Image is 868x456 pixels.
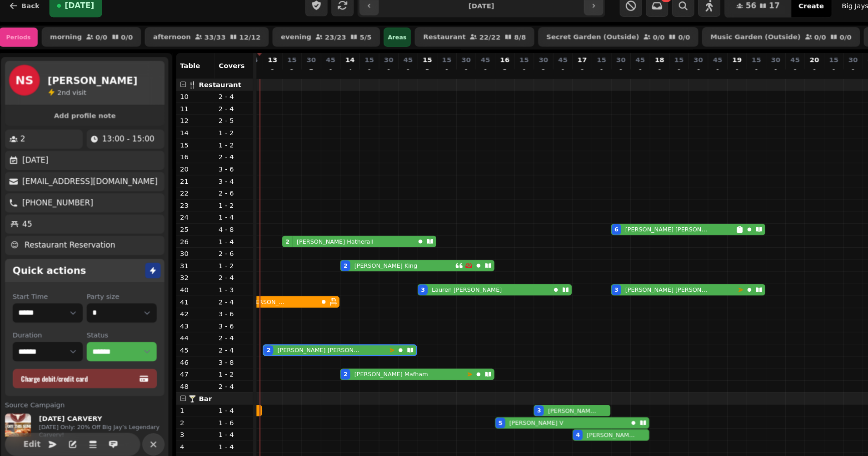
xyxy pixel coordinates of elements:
p: 1 - 4 [212,417,241,426]
p: 26 [175,235,205,245]
p: 30 [294,65,303,74]
span: Source Campaign [11,389,67,398]
span: Add profile note [22,118,150,125]
p: 9 [586,76,593,85]
p: visit [60,95,87,104]
p: 8 / 8 [489,45,500,51]
p: 2 [277,76,284,85]
p: 47 [175,360,205,369]
p: 8 [549,76,557,85]
p: 2 [25,138,30,149]
p: 15 [858,65,866,74]
label: Status [88,324,154,333]
p: 0 / 0 [643,45,654,51]
span: Create [757,15,780,22]
p: 3 - 6 [212,304,241,313]
label: Party size [88,287,154,296]
button: Back [7,8,51,29]
p: 1 - 2 [212,440,241,449]
span: nd [64,96,74,103]
p: 0 [822,76,829,85]
p: 2 - 6 [212,190,241,199]
p: 0 [695,76,702,85]
div: 2 [257,338,260,346]
p: 23 / 23 [311,45,331,51]
p: 45 [603,65,612,74]
p: 1 - 4 [212,428,241,437]
button: Music Garden (Outside)0/00/0 [666,39,814,57]
p: 0 / 0 [96,45,107,51]
p: 43 [175,315,205,324]
p: 30 [512,65,521,74]
span: Big Jays Smokehouse [797,14,843,23]
p: 1 - 4 [212,235,241,245]
span: Back [26,15,44,22]
p: Restaurant Reservation [30,238,115,249]
p: [PERSON_NAME] [PERSON_NAME] [557,418,604,425]
p: 3 - 6 [212,167,241,177]
p: 2 [259,76,266,85]
p: 30 [367,65,375,74]
p: 22 / 22 [456,45,476,51]
p: 5 / 5 [344,45,355,51]
p: [PERSON_NAME] [PERSON_NAME] [594,282,673,289]
p: 0 / 0 [120,45,131,51]
p: 3 [513,76,520,85]
p: 15 [175,145,205,154]
p: [DATE] Only: 20% Off Big Jay’s Legendary Carvery! [43,411,161,425]
span: 2 [60,96,64,103]
p: 30 [803,65,812,74]
p: 0 [349,76,357,85]
h2: [PERSON_NAME] [51,83,135,95]
p: 6 [658,76,666,85]
p: 44 [175,326,205,335]
p: 3 - 8 [212,349,241,358]
p: 2 - 5 [212,122,241,131]
p: 0 [713,76,720,85]
p: [PERSON_NAME] [PERSON_NAME] [267,338,345,346]
p: 23 [175,201,205,211]
p: [EMAIL_ADDRESS][DOMAIN_NAME] [27,178,155,189]
p: 2 - 4 [212,270,241,279]
p: 17 [549,65,557,74]
button: Charge debit/credit card [18,360,154,378]
p: 45 [821,65,830,74]
p: 30 [175,247,205,256]
p: 7 [295,76,302,85]
p: 5 [477,76,484,85]
p: 40 [175,281,205,290]
h2: Quick actions [18,261,87,274]
p: 0 [313,76,320,85]
p: 0 [840,76,848,85]
p: 1 - 2 [212,258,241,267]
p: 14 [175,133,205,142]
p: 15 [567,65,575,74]
p: [PERSON_NAME] [PERSON_NAME] [521,395,567,402]
p: 0 [640,76,648,85]
div: 5 [474,407,478,414]
p: 1 - 3 [212,281,241,290]
p: 2 - 4 [212,292,241,301]
p: 30 [439,65,448,74]
button: morning0/00/0 [45,39,139,57]
p: 32 [175,270,205,279]
p: 0 [440,76,448,85]
p: 45 [175,338,205,347]
p: 0 [768,76,775,85]
img: aHR0cHM6Ly9zdGFtcGVkZS1zZXJ2aWNlLXByb2QtdGVtcGxhdGUtcHJldmlld3MuczMuZXUtd2VzdC0xLmFtYXpvbmF3cy5jb... [11,402,35,431]
p: 4 [331,76,339,85]
button: Big Jays Smokehouse [792,10,861,27]
p: 1 - 2 [212,360,241,369]
button: Add profile note [15,116,157,127]
p: 4 [175,428,205,437]
p: 16 [476,65,484,74]
p: 45 [748,65,757,74]
button: afternoon33/3312/12 [142,39,259,57]
p: 0 [858,76,866,85]
p: 0 / 0 [795,45,806,51]
p: 0 / 0 [619,45,631,51]
p: 0 [422,76,429,85]
p: 13 [258,65,266,74]
p: evening [270,44,299,52]
span: 17 [728,15,738,22]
